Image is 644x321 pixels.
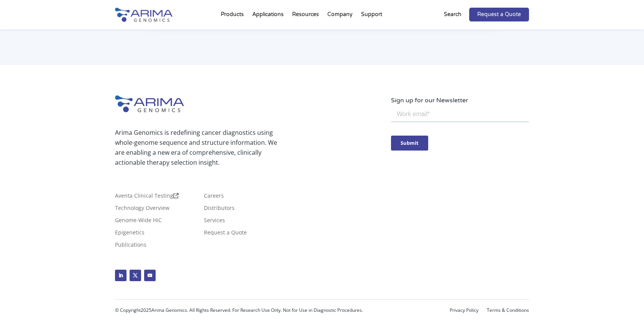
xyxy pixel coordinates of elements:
[204,205,235,214] a: Distributors
[115,205,169,214] a: Technology Overview
[444,10,462,20] p: Search
[115,230,145,238] a: Epigenetics
[141,307,151,313] span: 2025
[115,193,179,201] a: Aventa Clinical Testing
[450,308,478,313] a: Privacy Policy
[204,230,247,238] a: Request a Quote
[115,8,172,22] img: Arima-Genomics-logo
[115,305,426,315] p: © Copyright Arima Genomics. All Rights Reserved. For Research Use Only. Not for Use in Diagnostic...
[115,95,184,112] img: Arima-Genomics-logo
[115,218,162,226] a: Genome-Wide HiC
[391,95,529,105] p: Sign up for our Newsletter
[469,8,529,21] a: Request a Quote
[115,270,127,281] a: Follow on LinkedIn
[487,308,529,313] a: Terms & Conditions
[115,242,146,251] a: Publications
[391,105,529,156] iframe: Form 0
[130,270,141,281] a: Follow on X
[115,128,281,167] p: Arima Genomics is redefining cancer diagnostics using whole-genome sequence and structure informa...
[144,270,156,281] a: Follow on Youtube
[204,193,224,201] a: Careers
[204,218,225,226] a: Services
